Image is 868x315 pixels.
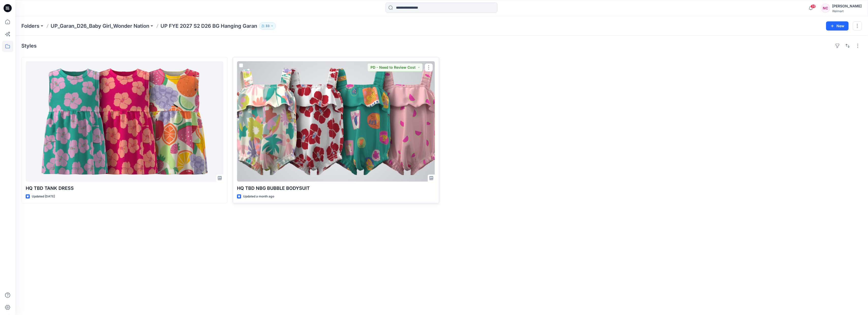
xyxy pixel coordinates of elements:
p: HQ TBD NBG BUBBLE BODYSUIT [237,185,435,192]
button: New [826,21,849,31]
a: UP_Garan_D26_Baby Girl_Wonder Nation [51,22,149,30]
a: Folders [21,22,39,30]
a: HQ TBD NBG BUBBLE BODYSUIT [237,61,435,182]
h4: Styles [21,43,37,49]
div: NC [821,4,830,13]
p: UP FYE 2027 S2 D26 BG Hanging Garan [160,22,257,30]
p: 33 [266,23,270,29]
a: HQ TBD TANK DRESS [26,61,223,182]
p: Updated a month ago [243,194,274,199]
div: [PERSON_NAME] [832,3,862,9]
p: Updated [DATE] [32,194,55,199]
button: 33 [259,22,276,30]
p: HQ TBD TANK DRESS [26,185,223,192]
span: 39 [811,4,816,8]
div: Walmart [832,9,862,13]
